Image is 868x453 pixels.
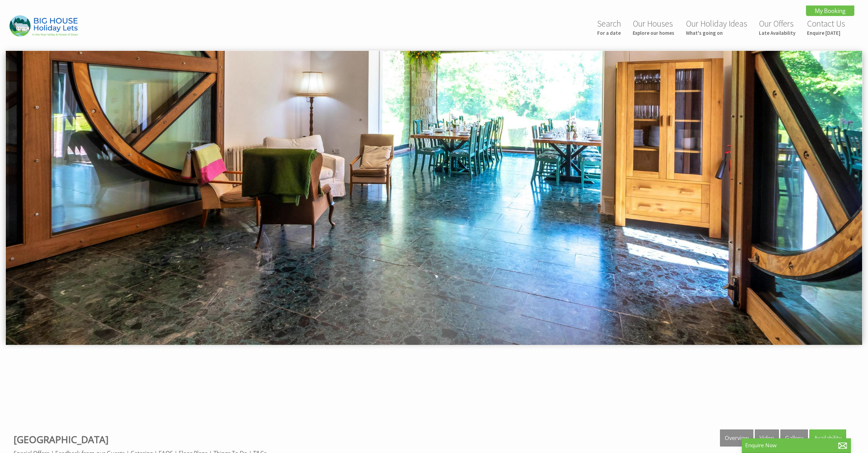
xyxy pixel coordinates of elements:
[780,429,808,447] a: Gallery
[597,18,621,36] a: SearchFor a date
[759,30,795,36] small: Late Availability
[4,367,864,418] iframe: Customer reviews powered by Trustpilot
[759,18,795,36] a: Our OffersLate Availability
[806,5,854,16] a: My Booking
[807,18,845,36] a: Contact UsEnquire [DATE]
[597,30,621,36] small: For a date
[686,30,747,36] small: What's going on
[14,433,108,446] a: [GEOGRAPHIC_DATA]
[807,30,845,36] small: Enquire [DATE]
[720,429,753,447] a: Overview
[809,429,846,447] a: Availability
[10,15,78,36] img: Big House Holiday Lets
[755,429,779,447] a: Video
[686,18,747,36] a: Our Holiday IdeasWhat's going on
[633,18,674,36] a: Our HousesExplore our homes
[633,30,674,36] small: Explore our homes
[745,442,848,449] p: Enquire Now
